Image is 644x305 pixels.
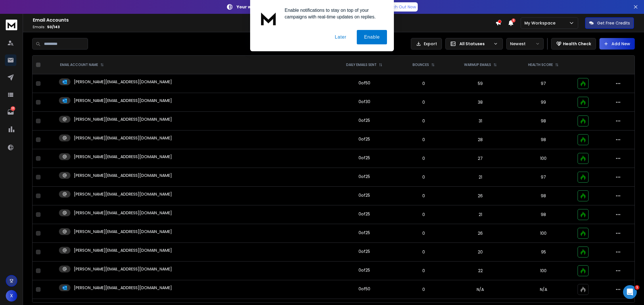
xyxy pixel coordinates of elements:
td: 100 [513,262,574,280]
p: 0 [403,118,444,124]
button: X [6,290,17,302]
div: 0 of 25 [359,230,370,236]
p: [PERSON_NAME][EMAIL_ADDRESS][DOMAIN_NAME] [74,285,172,291]
td: 22 [448,262,513,280]
div: 0 of 50 [359,80,370,86]
p: [PERSON_NAME][EMAIL_ADDRESS][DOMAIN_NAME] [74,210,172,216]
td: 97 [513,74,574,93]
td: 99 [513,93,574,112]
div: 0 of 30 [359,99,370,105]
td: 98 [513,112,574,130]
p: DAILY EMAILS SENT [346,62,377,67]
p: WARMUP EMAILS [464,62,491,67]
p: 121 [11,106,15,111]
td: 98 [513,205,574,224]
button: Later [327,30,353,44]
p: [PERSON_NAME][EMAIL_ADDRESS][DOMAIN_NAME] [74,98,172,103]
td: 59 [448,74,513,93]
span: 1 [635,285,639,290]
p: 0 [403,174,444,180]
div: 0 of 25 [359,136,370,142]
img: notification icon [257,7,280,30]
p: 0 [403,99,444,105]
td: 26 [448,187,513,205]
td: 20 [448,243,513,262]
td: N/A [448,280,513,299]
div: 0 of 25 [359,211,370,217]
p: [PERSON_NAME][EMAIL_ADDRESS][DOMAIN_NAME] [74,266,172,272]
p: 0 [403,156,444,161]
p: 0 [403,193,444,199]
p: [PERSON_NAME][EMAIL_ADDRESS][DOMAIN_NAME] [74,191,172,197]
div: 0 of 25 [359,249,370,254]
td: 98 [513,130,574,149]
a: 121 [5,106,16,118]
td: 98 [513,187,574,205]
p: 0 [403,137,444,143]
p: [PERSON_NAME][EMAIL_ADDRESS][DOMAIN_NAME] [74,135,172,141]
td: 27 [448,149,513,168]
p: 0 [403,81,444,86]
p: 0 [403,287,444,292]
p: 0 [403,249,444,255]
div: EMAIL ACCOUNT NAME [60,62,104,67]
div: 0 of 25 [359,155,370,161]
p: N/A [516,287,570,292]
td: 21 [448,205,513,224]
p: [PERSON_NAME][EMAIL_ADDRESS][DOMAIN_NAME] [74,116,172,122]
td: 38 [448,93,513,112]
div: 0 of 25 [359,118,370,123]
td: 21 [448,168,513,187]
div: 0 of 25 [359,192,370,198]
td: 100 [513,149,574,168]
td: 26 [448,224,513,243]
td: 31 [448,112,513,130]
div: 0 of 50 [359,286,370,292]
p: [PERSON_NAME][EMAIL_ADDRESS][DOMAIN_NAME] [74,229,172,234]
td: 28 [448,130,513,149]
div: Enable notifications to stay on top of your campaigns with real-time updates on replies. [280,7,387,20]
p: [PERSON_NAME][EMAIL_ADDRESS][DOMAIN_NAME] [74,79,172,85]
p: BOUNCES [413,62,429,67]
iframe: Intercom live chat [623,285,637,299]
p: HEALTH SCORE [528,62,553,67]
p: 0 [403,268,444,274]
p: 0 [403,230,444,236]
button: Enable [357,30,387,44]
td: 95 [513,243,574,262]
p: [PERSON_NAME][EMAIL_ADDRESS][DOMAIN_NAME] [74,154,172,160]
p: [PERSON_NAME][EMAIL_ADDRESS][DOMAIN_NAME] [74,173,172,178]
p: 0 [403,212,444,217]
div: 0 of 25 [359,267,370,273]
td: 100 [513,224,574,243]
td: 97 [513,168,574,187]
p: [PERSON_NAME][EMAIL_ADDRESS][DOMAIN_NAME] [74,247,172,253]
div: 0 of 25 [359,174,370,179]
